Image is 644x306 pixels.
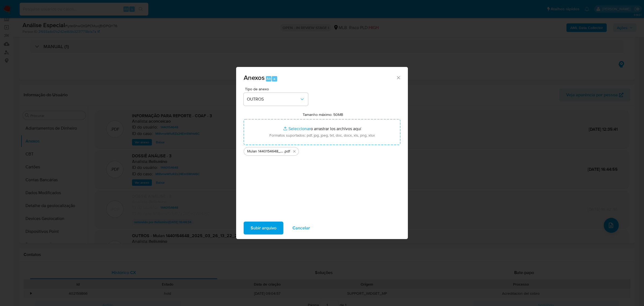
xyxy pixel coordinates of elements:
[286,222,317,234] button: Cancelar
[273,76,275,81] span: a
[247,149,284,154] span: Mulan 1440154648_2025_09_18_14_15_41 LYON REPRESENTACOES LTDA
[303,112,343,117] label: Tamanho máximo: 50MB
[284,149,290,154] span: .pdf
[247,97,299,102] span: OUTROS
[291,148,298,155] button: Eliminar Mulan 1440154648_2025_09_18_14_15_41 LYON REPRESENTACOES LTDA.pdf
[396,75,401,80] button: Cerrar
[244,73,265,82] span: Anexos
[245,87,309,91] span: Tipo de anexo
[292,222,310,234] span: Cancelar
[244,145,400,156] ul: Archivos seleccionados
[244,222,283,234] button: Subir arquivo
[251,222,276,234] span: Subir arquivo
[244,93,308,106] button: OUTROS
[266,76,271,81] span: Alt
